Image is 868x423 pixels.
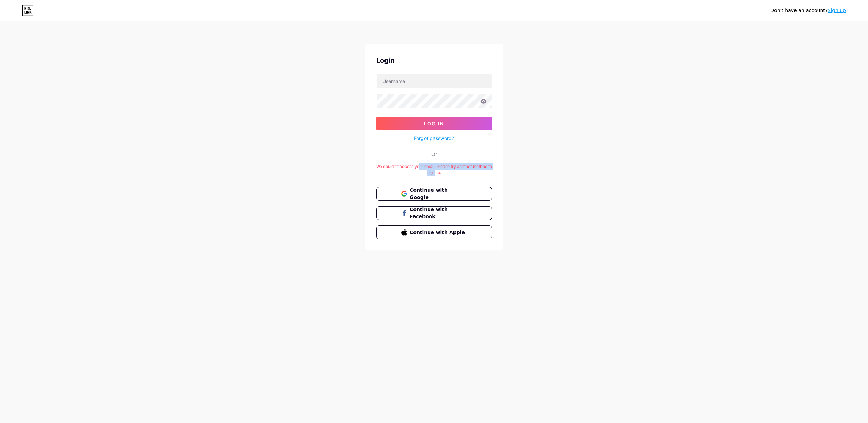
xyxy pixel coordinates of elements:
[376,117,492,130] button: Log In
[431,151,437,158] div: Or
[410,206,467,220] span: Continue with Facebook
[376,225,492,239] button: Continue with Apple
[410,229,467,236] span: Continue with Apple
[376,55,492,66] div: Login
[414,134,454,142] a: Forgot password?
[376,187,492,201] button: Continue with Google
[376,206,492,220] button: Continue with Facebook
[376,163,492,176] div: We couldn't access your email. Please try another method to signup.
[410,187,467,201] span: Continue with Google
[377,74,492,88] input: Username
[770,7,846,14] div: Don't have an account?
[828,8,846,13] a: Sign up
[424,121,444,127] span: Log In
